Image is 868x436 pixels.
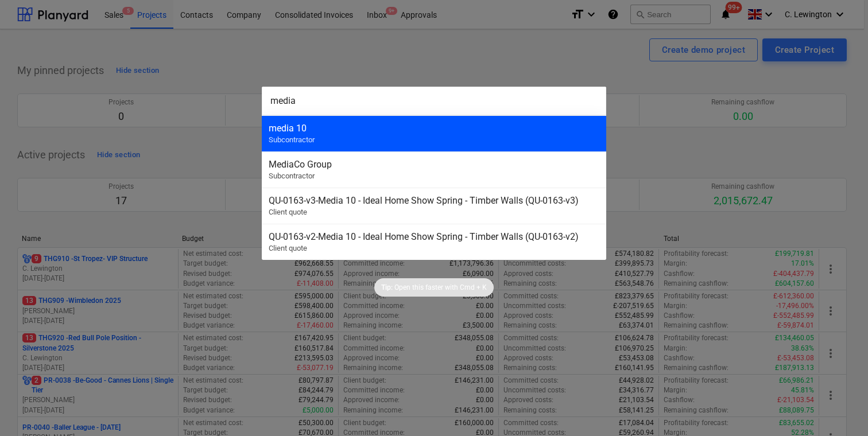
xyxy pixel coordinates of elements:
iframe: Chat Widget [811,381,868,436]
div: QU-0163-v3-Media 10 - Ideal Home Show Spring - Timber Walls (QU-0163-v3)Client quote [262,188,606,224]
span: Subcontractor [269,135,315,144]
div: Tip:Open this faster withCmd + K [374,278,494,297]
input: Search for projects, line-items, subcontracts, valuations, subcontractors... [262,87,606,115]
p: Open this faster with [394,283,458,293]
span: Client quote [269,244,307,252]
div: media 10 [269,123,599,134]
div: QU-0163-v3 - Media 10 - Ideal Home Show Spring - Timber Walls (QU-0163-v3) [269,195,599,206]
div: MediaCo GroupSubcontractor [262,151,606,188]
p: Cmd + K [460,283,487,293]
span: Subcontractor [269,172,315,180]
div: media 10Subcontractor [262,115,606,151]
div: QU-0163-v2 - Media 10 - Ideal Home Show Spring - Timber Walls (QU-0163-v2) [269,231,599,242]
div: QU-0163-v2-Media 10 - Ideal Home Show Spring - Timber Walls (QU-0163-v2)Client quote [262,224,606,260]
div: MediaCo Group [269,159,599,170]
p: Tip: [381,283,393,293]
span: Client quote [269,208,307,216]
